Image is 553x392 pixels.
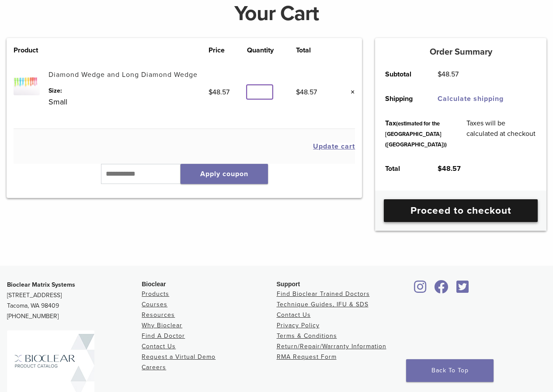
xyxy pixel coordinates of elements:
td: Taxes will be calculated at checkout [457,111,546,156]
button: Apply coupon [181,164,268,184]
a: Careers [142,364,166,371]
a: Technique Guides, IFU & SDS [277,301,369,308]
a: Why Bioclear [142,322,182,329]
a: RMA Request Form [277,353,337,361]
span: $ [438,70,442,79]
a: Bioclear [411,285,430,294]
bdi: 48.57 [438,164,461,173]
button: Update cart [313,143,355,150]
a: Bioclear [453,285,472,294]
a: Contact Us [277,311,311,319]
small: (estimated for the [GEOGRAPHIC_DATA] ([GEOGRAPHIC_DATA])) [385,120,447,148]
th: Tax [375,111,456,156]
th: Quantity [247,45,296,56]
th: Total [296,45,334,56]
a: Remove this item [344,87,355,98]
a: Request a Virtual Demo [142,353,216,361]
a: Find A Doctor [142,332,185,340]
a: Calculate shipping [438,94,504,103]
bdi: 48.57 [209,88,230,97]
span: $ [438,164,442,173]
img: Diamond Wedge and Long Diamond Wedge [14,69,39,95]
th: Shipping [375,87,428,111]
th: Product [14,45,49,56]
th: Price [209,45,247,56]
span: $ [209,88,212,97]
bdi: 48.57 [296,88,317,97]
span: $ [296,88,300,97]
strong: Bioclear Matrix Systems [7,281,75,288]
a: Privacy Policy [277,322,320,329]
span: Bioclear [142,281,166,288]
a: Diamond Wedge and Long Diamond Wedge [49,70,198,79]
p: Small [49,95,209,108]
a: Find Bioclear Trained Doctors [277,290,370,298]
bdi: 48.57 [438,70,459,79]
a: Terms & Conditions [277,332,337,340]
h5: Order Summary [375,47,546,57]
th: Total [375,156,428,181]
a: Bioclear [431,285,452,294]
a: Proceed to checkout [384,199,538,222]
a: Contact Us [142,343,176,350]
a: Resources [142,311,175,319]
span: Support [277,281,300,288]
a: Back To Top [406,359,494,382]
a: Products [142,290,169,298]
p: [STREET_ADDRESS] Tacoma, WA 98409 [PHONE_NUMBER] [7,280,142,322]
a: Return/Repair/Warranty Information [277,343,386,350]
th: Subtotal [375,62,428,87]
dt: Size: [49,86,209,95]
a: Courses [142,301,167,308]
